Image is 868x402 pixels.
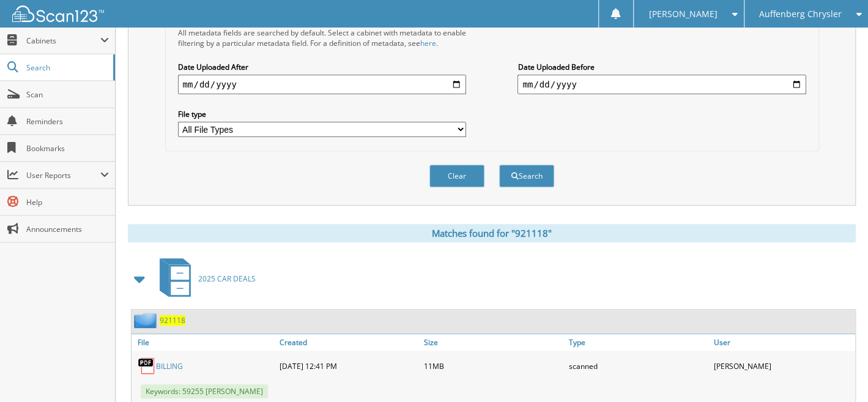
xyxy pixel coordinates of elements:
div: Matches found for "921118" [128,224,856,242]
a: here [420,38,436,48]
a: Size [421,334,566,351]
span: 2025 CAR DEALS [198,274,256,284]
a: BILLING [156,361,183,371]
div: 11MB [421,354,566,378]
span: Help [26,197,109,207]
span: Search [26,62,107,73]
a: Type [566,334,711,351]
label: Date Uploaded Before [517,62,806,72]
img: scan123-logo-white.svg [12,6,104,22]
div: scanned [566,354,711,378]
div: [PERSON_NAME] [710,354,855,378]
label: File type [178,109,466,119]
div: [DATE] 12:41 PM [276,354,421,378]
a: 2025 CAR DEALS [152,255,256,303]
span: Keywords: 59255 [PERSON_NAME] [141,384,268,398]
button: Clear [429,165,484,187]
span: User Reports [26,170,100,181]
img: folder2.png [134,313,160,328]
span: [PERSON_NAME] [648,10,717,18]
span: Scan [26,89,109,100]
div: All metadata fields are searched by default. Select a cabinet with metadata to enable filtering b... [178,28,466,48]
span: Bookmarks [26,143,109,154]
span: Auffenberg Chrysler [759,10,842,18]
iframe: Chat Widget [807,343,868,402]
a: 921118 [160,315,185,326]
button: Search [499,165,554,187]
span: Reminders [26,116,109,127]
input: end [517,75,806,94]
img: PDF.png [138,357,156,375]
a: File [132,334,276,351]
input: start [178,75,466,94]
a: Created [276,334,421,351]
span: Announcements [26,224,109,234]
span: Cabinets [26,35,100,46]
label: Date Uploaded After [178,62,466,72]
a: User [710,334,855,351]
